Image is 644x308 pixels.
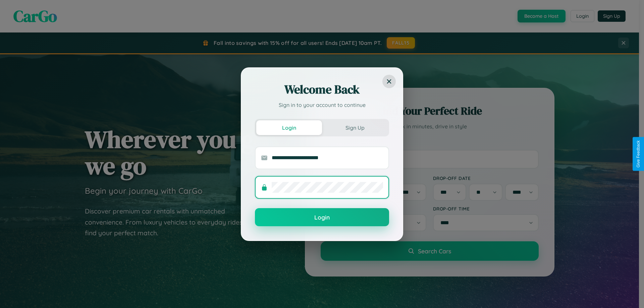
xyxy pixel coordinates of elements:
button: Login [255,208,389,226]
button: Sign Up [322,120,388,135]
p: Sign in to your account to continue [255,101,389,109]
div: Give Feedback [636,140,641,168]
button: Login [256,120,322,135]
h2: Welcome Back [255,81,389,98]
